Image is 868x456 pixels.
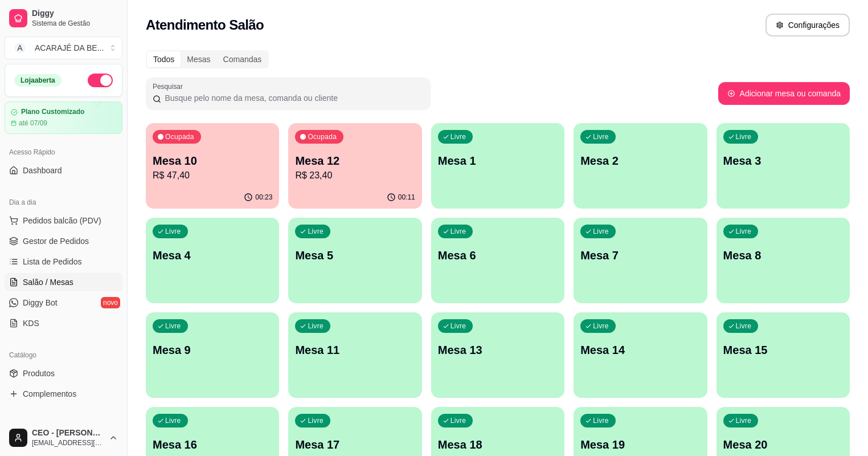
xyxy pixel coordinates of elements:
[308,227,324,236] p: Livre
[723,342,843,358] p: Mesa 15
[580,247,700,263] p: Mesa 7
[181,51,216,67] div: Mesas
[21,108,84,116] article: Plano Customizado
[451,132,466,141] p: Livre
[5,193,122,211] div: Dia a dia
[23,165,62,176] span: Dashboard
[5,5,122,32] a: DiggySistema de Gestão
[723,247,843,263] p: Mesa 8
[574,218,707,303] button: LivreMesa 7
[32,9,118,19] span: Diggy
[165,227,181,236] p: Livre
[580,342,700,358] p: Mesa 14
[146,312,279,398] button: LivreMesa 9
[431,312,564,398] button: LivreMesa 13
[765,14,850,36] button: Configurações
[718,82,850,105] button: Adicionar mesa ou comanda
[5,36,122,59] button: Select a team
[5,385,122,403] a: Complementos
[593,321,609,331] p: Livre
[165,132,194,141] p: Ocupada
[5,424,122,451] button: CEO - [PERSON_NAME][EMAIL_ADDRESS][DOMAIN_NAME]
[32,438,104,447] span: [EMAIL_ADDRESS][DOMAIN_NAME]
[32,428,104,438] span: CEO - [PERSON_NAME]
[736,321,752,331] p: Livre
[5,314,122,332] a: KDS
[438,247,558,263] p: Mesa 6
[716,123,850,209] button: LivreMesa 3
[438,437,558,453] p: Mesa 18
[431,123,564,209] button: LivreMesa 1
[723,153,843,169] p: Mesa 3
[153,82,187,91] label: Pesquisar
[723,437,843,453] p: Mesa 20
[288,312,421,398] button: LivreMesa 11
[451,416,466,425] p: Livre
[161,92,424,104] input: Pesquisar
[288,123,421,209] button: OcupadaMesa 12R$ 23,4000:11
[580,437,700,453] p: Mesa 19
[716,218,850,303] button: LivreMesa 8
[217,51,268,67] div: Comandas
[165,321,181,331] p: Livre
[146,218,279,303] button: LivreMesa 4
[23,368,55,379] span: Produtos
[438,342,558,358] p: Mesa 13
[23,215,101,226] span: Pedidos balcão (PDV)
[295,342,415,358] p: Mesa 11
[23,235,89,247] span: Gestor de Pedidos
[5,273,122,291] a: Salão / Mesas
[165,416,181,425] p: Livre
[23,388,76,400] span: Complementos
[153,342,272,358] p: Mesa 9
[5,143,122,161] div: Acesso Rápido
[5,161,122,180] a: Dashboard
[431,218,564,303] button: LivreMesa 6
[32,19,118,28] span: Sistema de Gestão
[23,256,82,267] span: Lista de Pedidos
[153,169,272,182] p: R$ 47,40
[5,294,122,312] a: Diggy Botnovo
[308,416,324,425] p: Livre
[5,101,122,134] a: Plano Customizadoaté 07/09
[153,247,272,263] p: Mesa 4
[146,123,279,209] button: OcupadaMesa 10R$ 47,4000:23
[147,51,181,67] div: Todos
[736,227,752,236] p: Livre
[146,16,264,34] h2: Atendimento Salão
[35,42,104,54] div: ACARAJÉ DA BE ...
[23,276,73,288] span: Salão / Mesas
[5,364,122,382] a: Produtos
[88,74,113,87] button: Alterar Status
[295,169,415,182] p: R$ 23,40
[308,132,337,141] p: Ocupada
[593,416,609,425] p: Livre
[451,227,466,236] p: Livre
[5,346,122,364] div: Catálogo
[255,193,272,202] p: 00:23
[14,74,62,87] div: Loja aberta
[288,218,421,303] button: LivreMesa 5
[295,247,415,263] p: Mesa 5
[14,42,26,54] span: A
[736,416,752,425] p: Livre
[153,153,272,169] p: Mesa 10
[23,297,58,308] span: Diggy Bot
[593,132,609,141] p: Livre
[295,437,415,453] p: Mesa 17
[308,321,324,331] p: Livre
[736,132,752,141] p: Livre
[398,193,415,202] p: 00:11
[438,153,558,169] p: Mesa 1
[574,123,707,209] button: LivreMesa 2
[593,227,609,236] p: Livre
[153,437,272,453] p: Mesa 16
[23,317,39,329] span: KDS
[5,232,122,250] a: Gestor de Pedidos
[295,153,415,169] p: Mesa 12
[5,253,122,271] a: Lista de Pedidos
[716,312,850,398] button: LivreMesa 15
[574,312,707,398] button: LivreMesa 14
[451,321,466,331] p: Livre
[580,153,700,169] p: Mesa 2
